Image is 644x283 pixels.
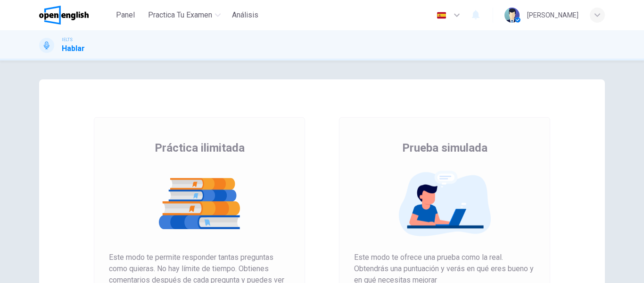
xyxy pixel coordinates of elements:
[504,8,520,23] img: Profile picture
[116,9,135,21] span: Panel
[62,43,85,54] h1: Hablar
[155,140,245,155] span: Práctica ilimitada
[144,7,224,24] button: Practica tu examen
[62,36,73,43] span: IELTS
[39,6,89,25] img: OpenEnglish logo
[232,9,258,21] span: Análisis
[148,9,212,21] span: Practica tu examen
[228,7,262,24] button: Análisis
[39,6,110,25] a: OpenEnglish logo
[436,12,447,19] img: es
[110,7,140,24] button: Panel
[402,140,487,155] span: Prueba simulada
[527,9,578,21] div: [PERSON_NAME]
